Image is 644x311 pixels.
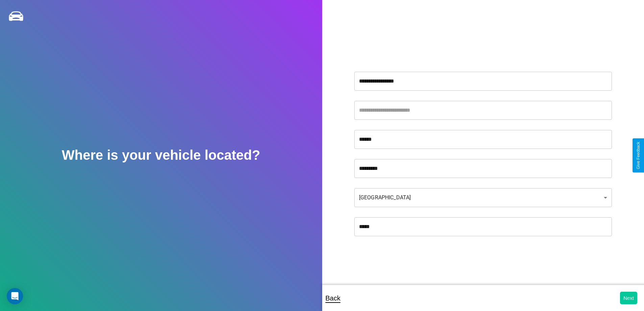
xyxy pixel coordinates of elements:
[620,292,637,304] button: Next
[354,188,612,207] div: [GEOGRAPHIC_DATA]
[7,288,23,304] div: Open Intercom Messenger
[326,292,340,304] p: Back
[636,142,641,169] div: Give Feedback
[62,148,260,163] h2: Where is your vehicle located?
